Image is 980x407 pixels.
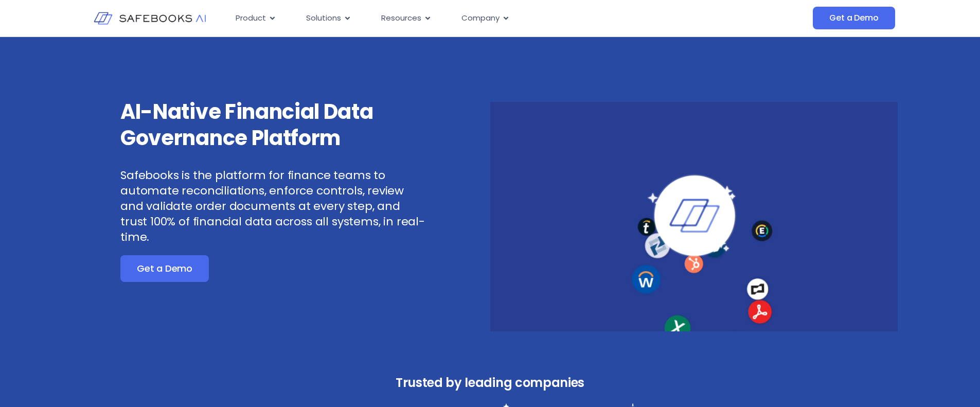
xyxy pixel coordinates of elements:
[461,12,500,24] span: Company
[120,255,209,282] a: Get a Demo
[329,373,651,393] h3: Trusted by leading companies
[227,8,710,28] div: Menu Toggle
[120,99,426,151] h3: AI-Native Financial Data Governance Platform
[829,13,878,23] span: Get a Demo
[120,168,426,245] p: Safebooks is the platform for finance teams to automate reconciliations, enforce controls, review...
[813,7,895,29] a: Get a Demo
[137,263,192,274] span: Get a Demo
[236,12,266,24] span: Product
[306,12,341,24] span: Solutions
[381,12,421,24] span: Resources
[227,8,710,28] nav: Menu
